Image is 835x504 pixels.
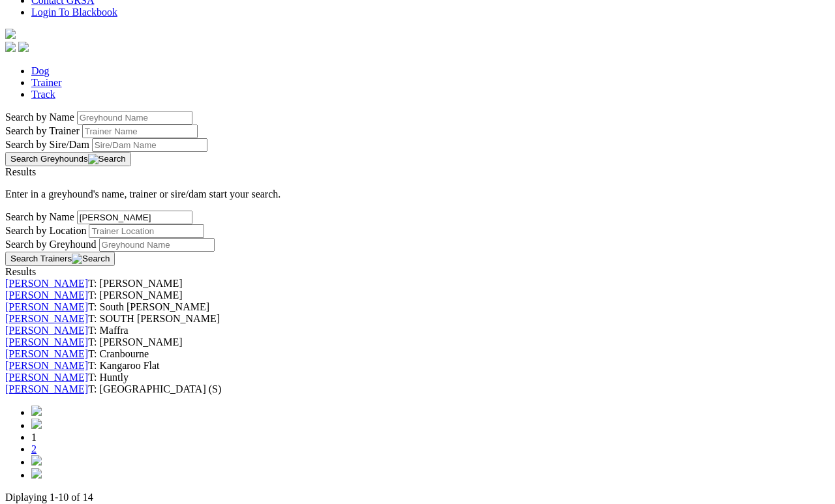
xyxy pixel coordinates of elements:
[92,138,207,152] input: Search by Sire/Dam name
[5,336,830,348] div: T: [PERSON_NAME]
[5,301,88,312] a: [PERSON_NAME]
[5,225,86,236] label: Search by Location
[5,266,830,278] div: Results
[31,419,42,429] img: chevron-left-pager-blue.svg
[5,239,97,250] label: Search by Greyhound
[31,89,55,100] a: Track
[5,188,830,200] p: Enter in a greyhound's name, trainer or sire/dam start your search.
[5,336,88,348] a: [PERSON_NAME]
[99,238,215,252] input: Search by Greyhound Name
[5,372,88,383] a: [PERSON_NAME]
[31,468,42,479] img: chevrons-right-pager-blue.svg
[18,42,29,52] img: twitter.svg
[5,313,830,325] div: T: SOUTH [PERSON_NAME]
[31,455,42,466] img: chevron-right-pager-blue.svg
[31,77,62,88] a: Trainer
[5,166,830,178] div: Results
[5,383,830,395] div: T: [GEOGRAPHIC_DATA] (S)
[5,289,88,301] a: [PERSON_NAME]
[5,348,830,360] div: T: Cranbourne
[5,278,830,289] div: T: [PERSON_NAME]
[31,432,37,443] span: 1
[88,154,126,164] img: Search
[89,224,204,238] input: Search by Trainer Location
[77,111,192,125] input: Search by Greyhound name
[82,125,198,138] input: Search by Trainer name
[5,383,88,394] a: [PERSON_NAME]
[5,139,89,150] label: Search by Sire/Dam
[72,254,110,264] img: Search
[5,325,88,336] a: [PERSON_NAME]
[5,360,830,372] div: T: Kangaroo Flat
[77,211,192,224] input: Search by Trainer Name
[5,348,88,359] a: [PERSON_NAME]
[5,325,830,336] div: T: Maffra
[5,29,16,39] img: logo-grsa-white.png
[5,152,131,166] button: Search Greyhounds
[5,252,115,266] button: Search Trainers
[5,289,830,301] div: T: [PERSON_NAME]
[31,7,117,18] a: Login To Blackbook
[5,360,88,371] a: [PERSON_NAME]
[5,125,80,136] label: Search by Trainer
[5,301,830,313] div: T: South [PERSON_NAME]
[31,443,37,454] a: 2
[31,65,50,76] a: Dog
[5,278,88,289] a: [PERSON_NAME]
[31,406,42,416] img: chevrons-left-pager-blue.svg
[5,492,830,503] p: Diplaying 1-10 of 14
[5,211,74,222] label: Search by Name
[5,42,16,52] img: facebook.svg
[5,313,88,324] a: [PERSON_NAME]
[5,372,830,383] div: T: Huntly
[5,111,74,123] label: Search by Name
